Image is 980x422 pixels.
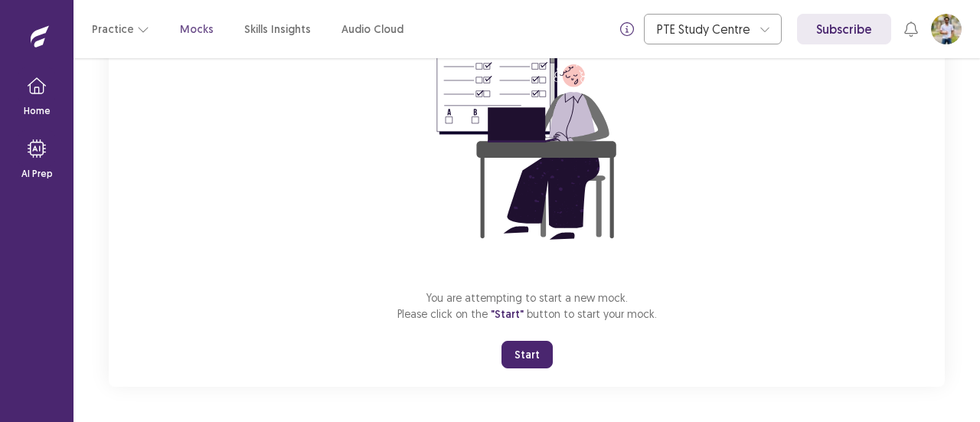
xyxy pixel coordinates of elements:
a: Audio Cloud [341,21,403,38]
a: Subscribe [797,14,891,44]
div: PTE Study Centre [657,15,752,44]
button: Practice [92,15,149,43]
p: Home [24,104,51,118]
a: Skills Insights [244,21,311,38]
span: "Start" [491,307,524,321]
a: Mocks [180,21,214,38]
p: You are attempting to start a new mock. Please click on the button to start your mock. [397,290,657,322]
button: Start [501,341,553,368]
button: User Profile Image [931,14,962,44]
button: info [613,15,641,43]
p: AI Prep [21,167,53,181]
